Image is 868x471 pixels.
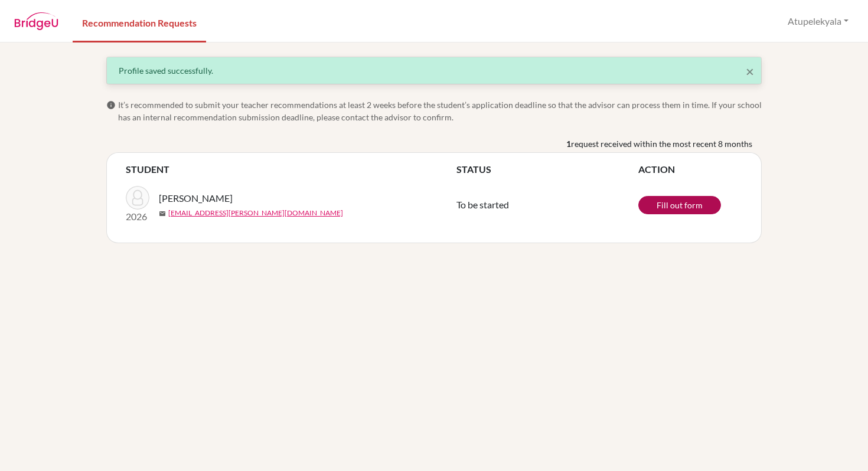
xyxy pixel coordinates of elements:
span: request received within the most recent 8 months [571,138,752,150]
button: Atupelekyala [782,10,854,32]
a: Recommendation Requests [73,2,206,42]
th: STUDENT [126,162,456,176]
span: To be started [456,199,509,210]
b: 1 [566,138,571,150]
a: Fill out form [638,196,721,214]
button: Close [746,64,754,78]
th: ACTION [638,162,742,176]
span: info [106,100,116,110]
span: mail [159,210,166,217]
span: [PERSON_NAME] [159,191,233,205]
th: STATUS [456,162,638,176]
a: [EMAIL_ADDRESS][PERSON_NAME][DOMAIN_NAME] [168,208,343,218]
div: Profile saved successfully. [119,64,749,77]
span: It’s recommended to submit your teacher recommendations at least 2 weeks before the student’s app... [118,99,762,123]
p: 2026 [126,210,149,224]
img: BridgeU logo [14,12,58,30]
span: × [746,63,754,80]
img: Kasmani, Fatima [126,186,149,210]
